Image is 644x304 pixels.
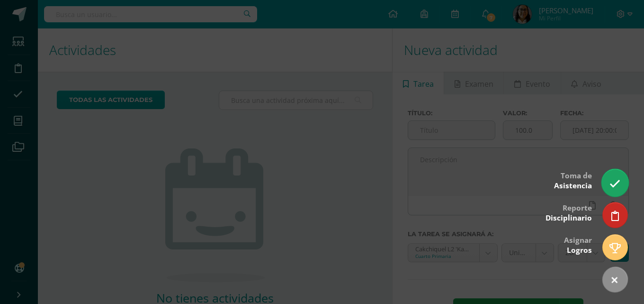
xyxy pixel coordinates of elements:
[564,229,592,260] div: Asignar
[546,213,592,223] span: Disciplinario
[554,165,592,195] div: Toma de
[567,245,592,255] span: Logros
[546,197,592,228] div: Reporte
[554,181,592,191] span: Asistencia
